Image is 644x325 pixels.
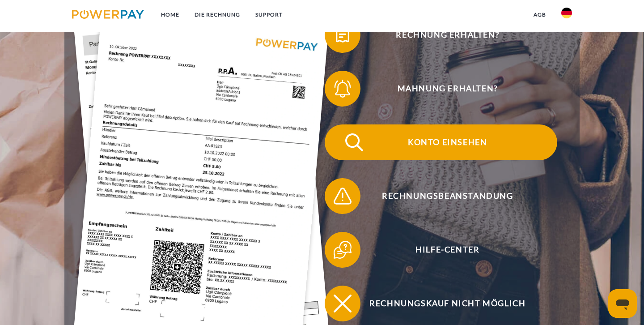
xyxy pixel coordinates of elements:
iframe: Schaltfläche zum Öffnen des Messaging-Fensters [608,289,637,318]
button: Mahnung erhalten? [325,71,557,107]
button: Rechnungsbeanstandung [325,178,557,214]
button: Rechnung erhalten? [325,17,557,53]
img: qb_warning.svg [331,185,354,207]
button: Hilfe-Center [325,232,557,268]
button: Rechnungskauf nicht möglich [325,286,557,321]
a: DIE RECHNUNG [187,7,248,23]
span: Rechnungsbeanstandung [338,178,557,214]
a: Home [153,7,187,23]
span: Mahnung erhalten? [338,71,557,107]
span: Rechnung erhalten? [338,17,557,53]
img: de [561,8,572,18]
a: SUPPORT [248,7,290,23]
a: agb [526,7,554,23]
img: logo-powerpay.svg [72,10,144,19]
img: qb_bill.svg [331,24,354,46]
img: qb_search.svg [343,131,365,154]
button: Konto einsehen [325,124,557,160]
span: Hilfe-Center [338,232,557,268]
img: qb_close.svg [331,292,354,315]
span: Konto einsehen [338,124,557,160]
img: qb_help.svg [331,239,354,261]
span: Rechnungskauf nicht möglich [338,286,557,321]
img: qb_bell.svg [331,77,354,100]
